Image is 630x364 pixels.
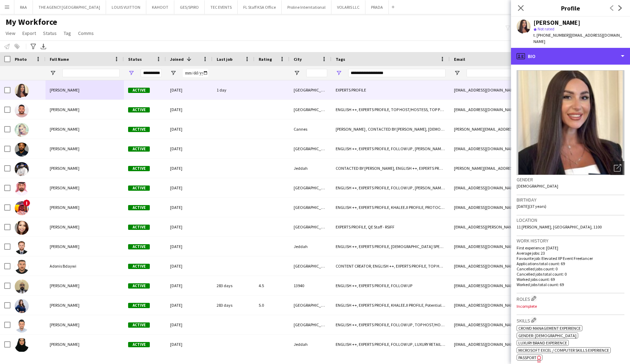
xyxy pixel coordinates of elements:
p: Cancelled jobs total count: 0 [517,271,624,277]
span: Luxury brand experience [518,340,567,345]
div: ENGLISH ++, EXPERTS PROFILE, FOLLOW UP , LUXURY RETAIL, TOP HOST/HOSTESS, TOP PROMOTER, TOP [PERS... [331,335,450,354]
app-action-btn: Export XLSX [39,42,48,51]
p: Incomplete [517,304,624,309]
span: [PERSON_NAME] [50,283,79,288]
div: 283 days [212,276,254,295]
img: Raghad Munshi [15,338,29,352]
div: [EMAIL_ADDRESS][DOMAIN_NAME] [450,296,590,315]
h3: Profile [511,3,630,13]
button: Open Filter Menu [454,70,460,76]
span: Full Name [50,57,69,62]
span: My Workforce [6,17,57,27]
span: Crowd management experience [518,326,581,331]
div: [GEOGRAPHIC_DATA] [289,178,331,197]
span: Active [128,322,150,328]
span: Tags [336,57,345,62]
button: Proline Interntational [282,0,331,14]
img: Waqar Ullah [15,240,29,254]
span: [PERSON_NAME] [50,185,79,190]
div: [GEOGRAPHIC_DATA] [289,256,331,276]
span: Status [128,57,142,62]
div: [DATE] [166,296,212,315]
div: ENGLISH ++, EXPERTS PROFILE, [DEMOGRAPHIC_DATA] SPEAKER [331,237,450,256]
div: [EMAIL_ADDRESS][DOMAIN_NAME] [450,276,590,295]
button: Open Filter Menu [50,70,56,76]
button: TEC EVENTS [205,0,238,14]
span: t. [PHONE_NUMBER] [533,32,570,38]
span: Active [128,205,150,210]
button: Open Filter Menu [294,70,300,76]
img: Eltahir Isam [15,279,29,293]
div: Jeddah [289,237,331,256]
div: [EMAIL_ADDRESS][DOMAIN_NAME] [450,237,590,256]
button: THE AGENCY [GEOGRAPHIC_DATA] [33,0,106,14]
button: RAA [14,0,33,14]
span: ! [23,199,30,206]
span: Active [128,264,150,269]
span: Adonis Bdaywi [50,263,76,269]
div: [PERSON_NAME] [533,20,580,26]
div: CONTACTED BY [PERSON_NAME], ENGLISH ++, EXPERTS PROFILE, TOP PROMOTER, TOP [PERSON_NAME] [331,159,450,178]
div: [DATE] [166,237,212,256]
div: [EMAIL_ADDRESS][DOMAIN_NAME] [450,315,590,334]
div: [PERSON_NAME][EMAIL_ADDRESS][DOMAIN_NAME] [450,119,590,139]
span: Active [128,244,150,249]
span: Export [22,30,36,36]
span: [PERSON_NAME] [50,224,79,230]
span: Passport [518,355,537,360]
span: [PERSON_NAME] [50,303,79,308]
span: Joined [170,57,184,62]
img: Mohammed Shawman [15,162,29,176]
div: [DATE] [166,256,212,276]
span: [PERSON_NAME] [50,244,79,249]
div: 1 day [212,80,254,100]
span: [PERSON_NAME] [50,107,79,112]
span: [DEMOGRAPHIC_DATA] [517,183,558,189]
span: Active [128,146,150,152]
img: Osama Mustafa [15,319,29,333]
span: [PERSON_NAME] [50,342,79,347]
div: [DATE] [166,178,212,197]
span: City [294,57,302,62]
div: 4.5 [254,276,289,295]
span: [PERSON_NAME] [50,322,79,327]
div: [GEOGRAPHIC_DATA] [289,139,331,158]
div: EXPERTS PROFILE, QE Staff - RSIFF [331,217,450,236]
span: Active [128,88,150,93]
h3: Work history [517,238,624,244]
span: Last job [217,57,232,62]
div: [EMAIL_ADDRESS][DOMAIN_NAME] [450,256,590,276]
div: EXPERTS PROFILE [331,80,450,100]
p: First experience: [DATE] [517,245,624,250]
span: Gender: [DEMOGRAPHIC_DATA] [518,333,576,338]
div: [EMAIL_ADDRESS][DOMAIN_NAME] [450,198,590,217]
div: Open photos pop-in [610,161,624,175]
h3: Roles [517,295,624,302]
app-action-btn: Advanced filters [29,42,37,51]
div: Jeddah [289,159,331,178]
span: Comms [78,30,94,36]
span: [PERSON_NAME] [50,146,79,151]
div: 5.0 [254,296,289,315]
div: ENGLISH ++, EXPERTS PROFILE, KHALEEJI PROFILE, Potential Supervisor Training, [DEMOGRAPHIC_DATA] ... [331,296,450,315]
span: Tag [64,30,71,36]
div: Jeddah [289,335,331,354]
span: View [6,30,15,36]
span: Active [128,283,150,289]
a: Status [40,29,59,38]
div: [GEOGRAPHIC_DATA] [289,100,331,119]
div: [EMAIL_ADDRESS][DOMAIN_NAME] [450,100,590,119]
a: Comms [75,29,97,38]
h3: Birthday [517,197,624,203]
button: Open Filter Menu [128,70,134,76]
p: Favourite job: Elevated XP Event Freelancer [517,256,624,261]
img: Elena Trofimova [15,123,29,137]
p: Average jobs: 23 [517,250,624,256]
div: ENGLISH ++, EXPERTS PROFILE, FOLLOW UP , [PERSON_NAME] PROFILE, TOP HOST/HOSTESS, TOP PROMOTER, T... [331,139,450,158]
span: Active [128,107,150,112]
img: Crew avatar or photo [517,70,624,175]
div: ENGLISH ++, EXPERTS PROFILE, KHALEEJI PROFILE, PROTOCOL, SAUDI NATIONAL, TOP HOST/HOSTESS, TOP PR... [331,198,450,217]
span: Email [454,57,465,62]
div: [DATE] [166,276,212,295]
div: [DATE] [166,335,212,354]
